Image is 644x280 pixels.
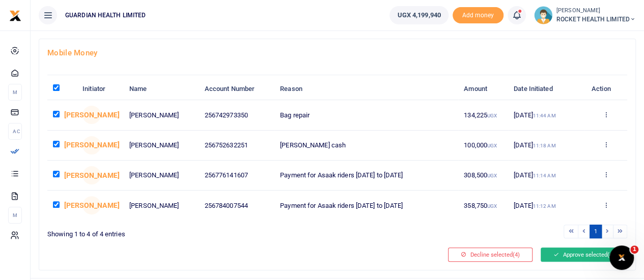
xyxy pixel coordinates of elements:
a: 1 [590,225,602,238]
td: Payment for Asaak riders [DATE] to [DATE] [274,191,458,220]
a: UGX 4,199,940 [389,6,448,24]
td: [PERSON_NAME] [124,131,199,161]
small: [PERSON_NAME] [556,7,636,15]
td: Payment for Asaak riders [DATE] to [DATE] [274,161,458,191]
span: Jessica Asemo [82,106,101,124]
th: Date Initiated: activate to sort column ascending [508,78,584,100]
td: Bag repair [274,100,458,130]
td: 256776141607 [199,161,274,191]
th: Action: activate to sort column ascending [584,78,627,100]
td: 358,750 [458,191,508,220]
li: Wallet ballance [385,6,452,24]
small: UGX [487,113,497,118]
td: [PERSON_NAME] [124,161,199,191]
span: GUARDIAN HEALTH LIMITED [61,11,150,20]
iframe: Intercom live chat [609,245,634,270]
td: 256784007544 [199,191,274,220]
span: Add money [453,7,503,24]
span: (4) [513,251,520,258]
small: 11:14 AM [533,173,556,178]
div: Showing 1 to 4 of 4 entries [47,224,333,239]
td: 256752632251 [199,131,274,161]
td: [PERSON_NAME] [124,191,199,220]
span: Jessica Asemo [82,136,101,154]
td: [DATE] [508,100,584,130]
small: UGX [487,143,497,148]
th: : activate to sort column descending [47,78,77,100]
small: UGX [487,203,497,209]
button: Decline selected(4) [448,247,533,262]
span: ROCKET HEALTH LIMITED [556,15,636,24]
small: 11:18 AM [533,143,556,148]
td: [PERSON_NAME] [124,100,199,130]
td: 134,225 [458,100,508,130]
td: [DATE] [508,161,584,191]
a: logo-small logo-large logo-large [9,11,21,19]
a: profile-user [PERSON_NAME] ROCKET HEALTH LIMITED [534,6,636,24]
span: 1 [630,245,638,254]
td: [DATE] [508,131,584,161]
small: 11:12 AM [533,203,556,209]
td: 256742973350 [199,100,274,130]
img: logo-small [9,10,21,22]
td: [DATE] [508,191,584,220]
img: profile-user [534,6,552,24]
li: M [8,207,22,224]
th: Initiator: activate to sort column ascending [77,78,124,100]
td: 308,500 [458,161,508,191]
th: Account Number: activate to sort column ascending [199,78,274,100]
li: Toup your wallet [453,7,503,24]
li: M [8,84,22,101]
th: Name: activate to sort column ascending [124,78,199,100]
button: Approve selected(4) [541,247,627,262]
h4: Mobile Money [47,47,627,58]
span: Jessica Asemo [82,166,101,184]
small: 11:44 AM [533,113,556,118]
span: UGX 4,199,940 [397,10,440,20]
td: [PERSON_NAME] cash [274,131,458,161]
span: (4) [607,251,614,258]
td: 100,000 [458,131,508,161]
th: Amount: activate to sort column ascending [458,78,508,100]
th: Reason: activate to sort column ascending [274,78,458,100]
a: Add money [453,11,503,18]
small: UGX [487,173,497,178]
li: Ac [8,123,22,140]
span: Jessica Asemo [82,196,101,214]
